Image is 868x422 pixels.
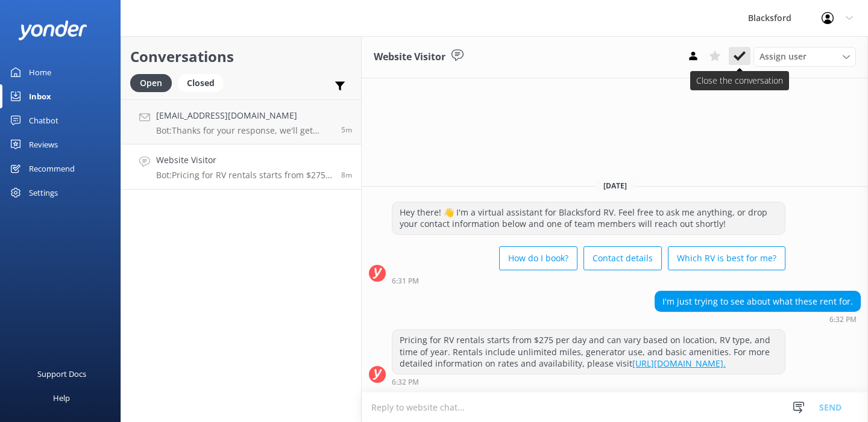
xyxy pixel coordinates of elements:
span: Assign user [759,50,807,63]
button: How do I book? [499,246,577,270]
button: Which RV is best for me? [668,246,785,270]
div: I'm just trying to see about what these rent for. [655,291,860,312]
span: Sep 08 2025 06:32pm (UTC -06:00) America/Chihuahua [341,170,352,180]
div: Sep 08 2025 06:31pm (UTC -06:00) America/Chihuahua [392,276,785,285]
div: Inbox [29,84,51,108]
a: Open [130,76,178,89]
span: [DATE] [596,181,634,191]
a: [EMAIL_ADDRESS][DOMAIN_NAME]Bot:Thanks for your response, we'll get back to you as soon as we can... [121,99,361,144]
div: Help [53,386,70,410]
h2: Conversations [130,45,352,68]
span: Sep 08 2025 06:34pm (UTC -06:00) America/Chihuahua [341,125,352,135]
div: Sep 08 2025 06:32pm (UTC -06:00) America/Chihuahua [655,315,861,323]
img: yonder-white-logo.png [18,20,87,40]
a: Closed [178,76,230,89]
strong: 6:31 PM [392,278,419,285]
div: Sep 08 2025 06:32pm (UTC -06:00) America/Chihuahua [392,377,785,386]
div: Home [29,60,51,84]
div: Support Docs [37,362,86,386]
div: Recommend [29,157,75,181]
strong: 6:32 PM [829,316,857,323]
div: Reviews [29,132,58,157]
div: Open [130,74,172,92]
div: Pricing for RV rentals starts from $275 per day and can vary based on location, RV type, and time... [392,330,785,374]
p: Bot: Thanks for your response, we'll get back to you as soon as we can during opening hours. [156,125,332,136]
p: Bot: Pricing for RV rentals starts from $275 per day and can vary based on location, RV type, and... [156,170,332,181]
h3: Website Visitor [374,49,445,65]
h4: Website Visitor [156,154,332,167]
div: Settings [29,181,58,205]
div: Chatbot [29,108,58,132]
div: Closed [178,74,224,92]
a: Website VisitorBot:Pricing for RV rentals starts from $275 per day and can vary based on location... [121,144,361,190]
div: Hey there! 👋 I'm a virtual assistant for Blacksford RV. Feel free to ask me anything, or drop you... [392,202,785,234]
button: Contact details [583,246,662,270]
strong: 6:32 PM [392,379,419,386]
div: Assign User [753,47,856,66]
a: [URL][DOMAIN_NAME]. [632,358,726,369]
h4: [EMAIL_ADDRESS][DOMAIN_NAME] [156,109,332,122]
